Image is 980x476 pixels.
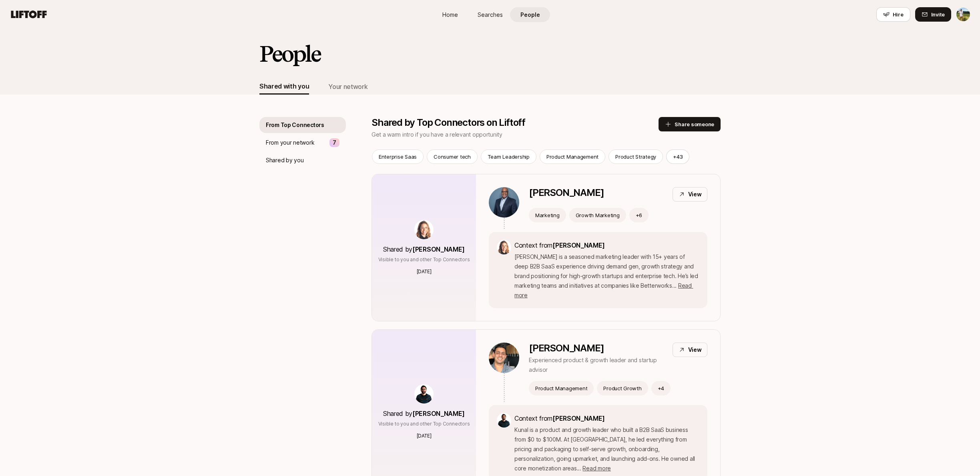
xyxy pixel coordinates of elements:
[372,117,659,128] p: Shared by Top Connectors on Liftoff
[529,355,666,375] p: Experienced product & growth leader and startup advisor
[510,7,550,22] a: People
[552,241,605,249] span: [PERSON_NAME]
[688,345,702,355] p: View
[546,153,598,161] p: Product Management
[514,425,699,473] p: Kunal is a product and growth leader who built a B2B SaaS business from $0 to $100M. At [GEOGRAPH...
[412,245,465,253] span: [PERSON_NAME]
[383,408,465,419] p: Shared by
[379,153,417,161] p: Enterprise Saas
[434,153,471,161] p: Consumer tech
[529,343,666,354] p: [PERSON_NAME]
[259,79,309,95] button: Shared with you
[514,240,699,250] p: Context from
[489,343,519,373] img: 1cf5e339_9344_4c28_b1fe_dc3ceac21bee.jpg
[915,7,951,22] button: Invite
[414,220,434,239] img: 5b4e8e9c_3b7b_4d72_a69f_7f4659b27c66.jpg
[372,174,721,321] a: Shared by[PERSON_NAME]Visible to you and other Top Connectors[DATE][PERSON_NAME]ViewMarketingGrow...
[529,187,604,198] p: [PERSON_NAME]
[478,10,503,19] span: Searches
[582,465,610,472] span: Read more
[378,420,470,428] p: Visible to you and other Top Connectors
[893,10,904,18] span: Hire
[489,187,519,218] img: d4a00215_5f96_486f_9846_edc73dbf65d7.jpg
[417,268,432,275] p: [DATE]
[497,240,511,254] img: 5b4e8e9c_3b7b_4d72_a69f_7f4659b27c66.jpg
[931,10,945,18] span: Invite
[688,190,702,199] p: View
[259,81,309,91] div: Shared with you
[442,10,458,19] span: Home
[412,409,465,418] span: [PERSON_NAME]
[666,149,689,164] button: +43
[520,10,540,19] span: People
[328,81,367,92] div: Your network
[956,7,970,22] button: Tyler Kieft
[876,7,910,22] button: Hire
[333,138,336,147] p: 7
[603,384,641,392] p: Product Growth
[266,155,303,165] p: Shared by you
[956,8,970,21] img: Tyler Kieft
[417,432,432,440] p: [DATE]
[535,384,587,392] p: Product Management
[576,211,620,219] p: Growth Marketing
[514,252,699,300] p: [PERSON_NAME] is a seasoned marketing leader with 15+ years of deep B2B SaaS experience driving d...
[651,381,671,395] button: +4
[266,138,314,147] p: From your network
[514,413,699,424] p: Context from
[629,208,649,222] button: +6
[383,244,465,254] p: Shared by
[535,211,560,219] p: Marketing
[552,414,605,422] span: [PERSON_NAME]
[414,384,434,403] img: ACg8ocIkDTL3-aTJPCC6zF-UTLIXBF4K0l6XE8Bv4u6zd-KODelM=s160-c
[470,7,510,22] a: Searches
[497,413,511,428] img: ACg8ocIkDTL3-aTJPCC6zF-UTLIXBF4K0l6XE8Bv4u6zd-KODelM=s160-c
[659,117,721,131] button: Share someone
[259,42,320,66] h2: People
[488,153,530,161] p: Team Leadership
[615,153,656,161] p: Product Strategy
[378,256,470,263] p: Visible to you and other Top Connectors
[328,79,367,95] button: Your network
[430,7,470,22] a: Home
[372,130,659,139] p: Get a warm intro if you have a relevant opportunity
[266,120,324,130] p: From Top Connectors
